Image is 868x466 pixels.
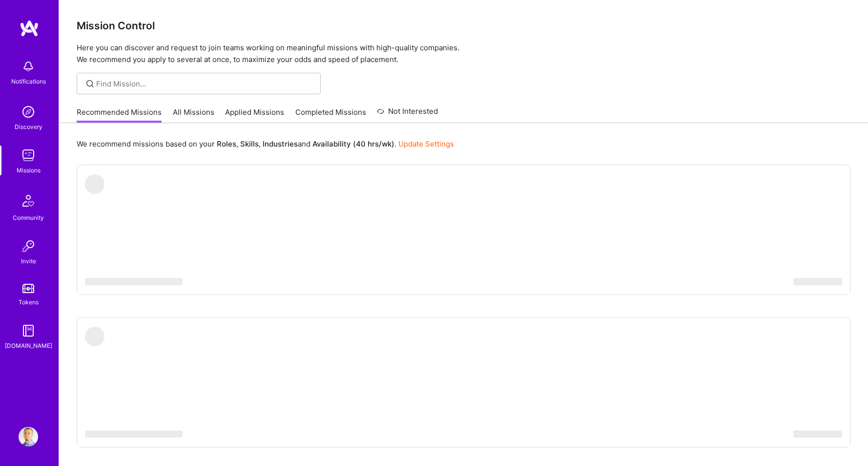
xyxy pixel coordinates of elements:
img: User Avatar [19,427,38,446]
a: Completed Missions [295,107,366,123]
div: Notifications [11,76,46,86]
div: Invite [21,256,36,266]
div: Discovery [15,122,42,132]
i: icon SearchGrey [84,78,96,89]
b: Skills [240,139,259,148]
p: Here you can discover and request to join teams working on meaningful missions with high-quality ... [77,42,850,65]
div: Missions [17,165,41,175]
img: Community [17,189,40,212]
img: teamwork [19,146,38,165]
img: tokens [22,284,34,293]
img: guide book [19,321,38,340]
img: logo [20,20,39,37]
a: Applied Missions [225,107,284,123]
p: We recommend missions based on your , , and . [77,139,454,149]
a: All Missions [173,107,214,123]
a: Update Settings [398,139,454,148]
h3: Mission Control [77,20,850,32]
b: Roles [217,139,236,148]
div: Tokens [19,297,39,307]
a: Not Interested [377,106,438,123]
img: Invite [19,236,38,256]
img: discovery [19,102,38,122]
a: User Avatar [16,427,41,446]
a: Recommended Missions [77,107,162,123]
img: bell [19,57,38,76]
input: Find Mission... [96,79,313,89]
b: Availability (40 hrs/wk) [312,139,394,148]
div: [DOMAIN_NAME] [5,340,52,351]
b: Industries [263,139,298,148]
div: Community [13,212,44,223]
